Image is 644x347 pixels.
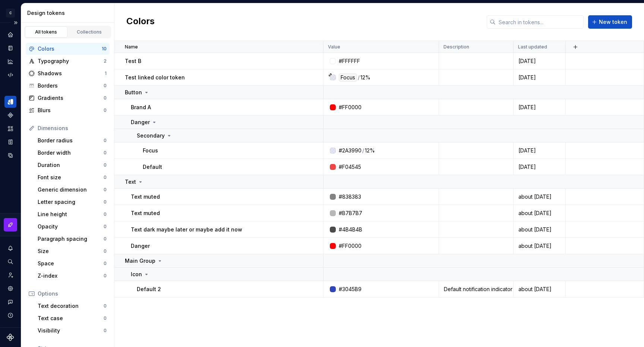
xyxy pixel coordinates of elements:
div: #3045B9 [339,286,362,293]
a: Size0 [35,245,110,257]
div: Dimensions [38,124,107,132]
span: New token [599,18,627,26]
div: Space [38,260,104,267]
div: 0 [104,174,107,180]
p: Default 2 [137,286,161,293]
div: 0 [104,315,107,321]
p: Secondary [137,132,165,139]
p: Icon [131,271,142,278]
div: Focus [339,73,357,82]
div: [DATE] [514,57,565,65]
div: about [DATE] [514,226,565,233]
p: Danger [131,119,150,126]
a: Design tokens [4,96,16,108]
div: Opacity [38,223,104,230]
div: #2A3990 [339,147,362,154]
div: 0 [104,236,107,242]
div: / [358,73,360,82]
div: Line height [38,211,104,218]
div: 0 [104,150,107,156]
div: Colors [38,45,102,53]
div: Blurs [38,107,104,114]
a: Letter spacing0 [35,196,110,208]
div: Border width [38,149,104,157]
div: 0 [104,199,107,205]
div: 12% [365,147,375,154]
p: Text muted [131,209,160,217]
a: Text decoration0 [35,300,110,312]
a: Z-index0 [35,270,110,282]
div: Assets [4,123,16,135]
a: Blurs0 [26,104,110,116]
div: 0 [104,162,107,168]
p: Main Group [125,257,155,265]
div: #FFFFFF [339,57,360,65]
div: Typography [38,57,104,65]
a: Text case0 [35,312,110,324]
div: 10 [102,46,107,52]
div: 0 [104,95,107,101]
div: Default notification indicator color for Therapy. Used to convey unread information. Default noti... [439,286,513,293]
a: Home [4,29,16,41]
div: 0 [104,187,107,193]
div: / [362,147,364,154]
p: Text dark maybe later or maybe add it now [131,226,242,233]
a: Documentation [4,42,16,54]
div: Letter spacing [38,198,104,206]
div: Data sources [4,149,16,161]
a: Duration0 [35,159,110,171]
h2: Colors [126,15,155,29]
p: Test linked color token [125,74,185,81]
p: Default [143,163,162,171]
a: Components [4,109,16,121]
a: Shadows1 [26,67,110,79]
p: Value [328,44,340,50]
div: Generic dimension [38,186,104,193]
a: Invite team [4,269,16,281]
div: 1 [105,70,107,76]
div: #FF0000 [339,104,362,111]
div: Shadows [38,70,105,77]
a: Border radius0 [35,135,110,146]
div: Font size [38,174,104,181]
p: Button [125,89,142,96]
p: Brand A [131,104,151,111]
div: [DATE] [514,147,565,154]
p: Name [125,44,138,50]
a: Visibility0 [35,325,110,337]
p: Test B [125,57,141,65]
div: 0 [104,224,107,230]
div: Borders [38,82,104,89]
a: Opacity0 [35,221,110,233]
button: Notifications [4,242,16,254]
div: #FF0000 [339,242,362,250]
p: Last updated [518,44,547,50]
p: Text muted [131,193,160,201]
div: 0 [104,138,107,143]
div: Design tokens [27,9,111,17]
a: Space0 [35,258,110,269]
a: Storybook stories [4,136,16,148]
div: Text decoration [38,302,104,310]
div: Code automation [4,69,16,81]
div: [DATE] [514,104,565,111]
div: 0 [104,303,107,309]
a: Colors10 [26,43,110,55]
div: 0 [104,83,107,89]
div: Z-index [38,272,104,280]
div: Text case [38,315,104,322]
div: Paragraph spacing [38,235,104,243]
div: about [DATE] [514,286,565,293]
a: Analytics [4,56,16,67]
div: about [DATE] [514,193,565,201]
div: Search ⌘K [4,256,16,268]
div: #4B4B4B [339,226,362,233]
button: C [1,5,19,21]
div: All tokens [28,29,65,35]
p: Focus [143,147,158,154]
div: Collections [71,29,108,35]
